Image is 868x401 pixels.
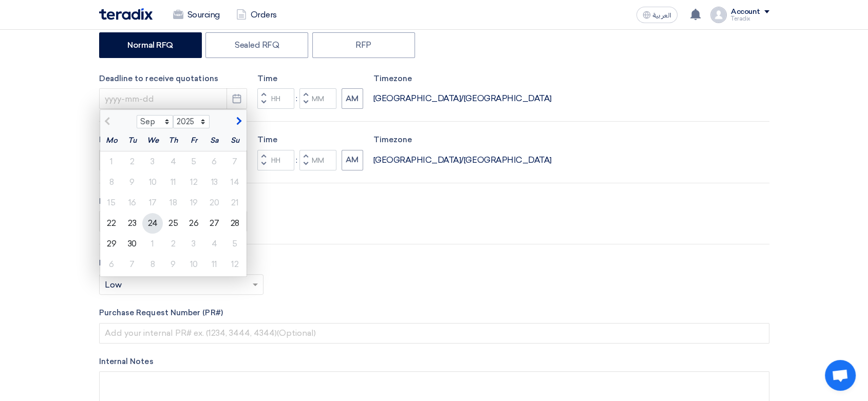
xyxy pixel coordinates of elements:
div: Su [224,130,245,151]
input: Hours [257,88,294,109]
input: Minutes [299,88,336,109]
div: Account [731,8,760,16]
div: 22 [101,213,122,234]
div: 15 [101,193,122,213]
div: 17 [142,193,163,213]
div: Open chat [825,360,856,391]
label: Request Priority [99,257,160,269]
div: 28 [224,213,245,234]
div: Teradix [731,16,769,22]
div: 10 [142,172,163,193]
div: 7 [122,254,142,275]
div: 3 [142,151,163,172]
input: PR Deadline [99,150,247,170]
div: 1 [142,234,163,254]
div: 24 [142,213,163,234]
label: Delivery Date [99,196,247,207]
div: 6 [204,151,224,172]
div: 12 [224,254,245,275]
div: 2 [122,151,142,172]
label: Deadline to receive quotations [99,73,247,85]
div: 29 [101,234,122,254]
div: 9 [122,172,142,193]
div: : [294,92,299,105]
div: [GEOGRAPHIC_DATA]/[GEOGRAPHIC_DATA] [373,92,552,105]
div: 20 [204,193,224,213]
div: 1 [101,151,122,172]
div: 10 [183,254,204,275]
div: 4 [204,234,224,254]
div: 8 [142,254,163,275]
div: 18 [163,193,183,213]
div: 12 [183,172,204,193]
input: Hours [257,150,294,170]
div: Th [163,130,183,151]
div: 2 [163,234,183,254]
div: 26 [183,213,204,234]
input: Minutes [299,150,336,170]
label: Purchase Request Number (PR#) [99,307,769,319]
div: Mo [101,130,122,151]
a: Orders [228,4,285,26]
label: Internal Notes [99,356,769,368]
div: 5 [224,234,245,254]
img: profile_test.png [710,7,727,23]
div: [GEOGRAPHIC_DATA]/[GEOGRAPHIC_DATA] [373,154,552,166]
div: 6 [101,254,122,275]
label: Sealed RFQ [205,32,308,58]
span: العربية [653,12,671,19]
input: Add your internal PR# ex. (1234, 3444, 4344)(Optional) [99,323,769,343]
div: 11 [204,254,224,275]
div: 3 [183,234,204,254]
button: AM [342,150,363,170]
div: 13 [204,172,224,193]
div: 11 [163,172,183,193]
div: 21 [224,193,245,213]
div: 23 [122,213,142,234]
div: 27 [204,213,224,234]
label: Timezone [373,134,552,146]
div: 7 [224,151,245,172]
img: Teradix logo [99,8,153,20]
label: PR Deadline [99,134,247,146]
input: yyyy-mm-dd [99,88,247,109]
div: 5 [183,151,204,172]
div: : [294,154,299,166]
div: 8 [101,172,122,193]
div: 30 [122,234,142,254]
label: Time [257,134,363,146]
button: AM [342,88,363,109]
input: Delivery Date [99,211,247,232]
div: Tu [122,130,142,151]
button: العربية [636,7,677,23]
div: Sa [204,130,224,151]
div: We [142,130,163,151]
div: 19 [183,193,204,213]
div: 14 [224,172,245,193]
div: 9 [163,254,183,275]
label: Time [257,73,363,85]
label: Timezone [373,73,552,85]
a: Sourcing [165,4,228,26]
label: Normal RFQ [99,32,202,58]
div: Fr [183,130,204,151]
div: 25 [163,213,183,234]
label: RFP [312,32,415,58]
div: 16 [122,193,142,213]
div: 4 [163,151,183,172]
